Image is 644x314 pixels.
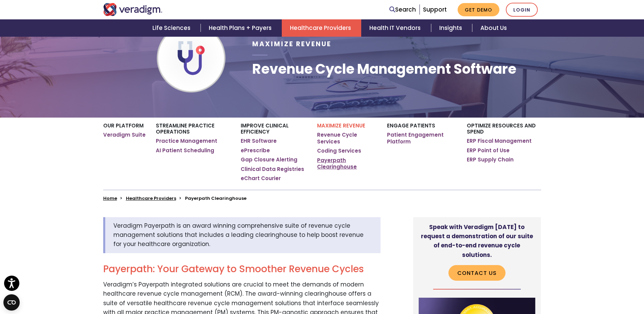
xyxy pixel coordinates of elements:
a: Home [103,195,117,202]
a: Healthcare Providers [282,19,361,37]
strong: Speak with Veradigm [DATE] to request a demonstration of our suite of end-to-end revenue cycle so... [421,223,533,259]
a: Veradigm Suite [103,132,146,138]
a: ERP Fiscal Management [467,138,532,144]
a: AI Patient Scheduling [156,147,214,154]
a: Coding Services [317,147,361,154]
a: Contact Us [448,265,505,281]
a: Insights [431,19,472,37]
a: Healthcare Providers [126,195,176,202]
a: Clinical Data Registries [241,166,304,173]
a: ePrescribe [241,147,270,154]
iframe: Drift Chat Widget [514,265,636,306]
a: ERP Point of Use [467,147,510,154]
a: About Us [472,19,515,37]
a: Support [423,5,447,14]
a: Search [389,5,416,14]
a: Health IT Vendors [361,19,431,37]
a: EHR Software [241,138,277,144]
a: Life Sciences [144,19,201,37]
a: Login [506,3,538,17]
a: Revenue Cycle Services [317,132,376,145]
a: Get Demo [458,3,499,16]
a: Payerpath Clearinghouse [317,157,376,170]
a: Practice Management [156,138,217,144]
h2: Payerpath: Your Gateway to Smoother Revenue Cycles [103,263,381,275]
a: ERP Supply Chain [467,156,514,163]
span: Veradigm Payerpath is an award winning comprehensive suite of revenue cycle management solutions ... [113,222,364,248]
span: Maximize Revenue [252,39,331,49]
a: eChart Courier [241,175,281,182]
h1: Revenue Cycle Management Software [252,61,516,77]
a: Gap Closure Alerting [241,156,297,163]
img: Veradigm logo [103,3,163,16]
a: Patient Engagement Platform [387,132,457,145]
button: Open CMP widget [3,294,20,311]
a: Health Plans + Payers [201,19,282,37]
